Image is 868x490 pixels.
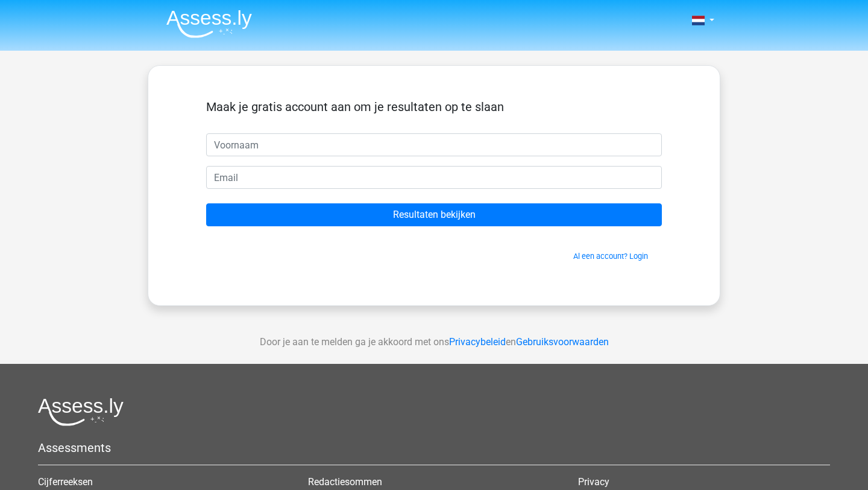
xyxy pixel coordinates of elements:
a: Cijferreeksen [38,476,93,488]
a: Gebruiksvoorwaarden [516,336,609,348]
a: Privacybeleid [449,336,506,348]
a: Privacy [578,476,609,488]
h5: Assessments [38,441,830,455]
input: Email [206,166,662,189]
a: Al een account? Login [573,252,648,261]
h5: Maak je gratis account aan om je resultaten op te slaan [206,100,662,114]
a: Redactiesommen [308,476,382,488]
img: Assessly [166,10,252,38]
input: Resultaten bekijken [206,203,662,226]
img: Assessly logo [38,398,124,426]
input: Voornaam [206,133,662,156]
